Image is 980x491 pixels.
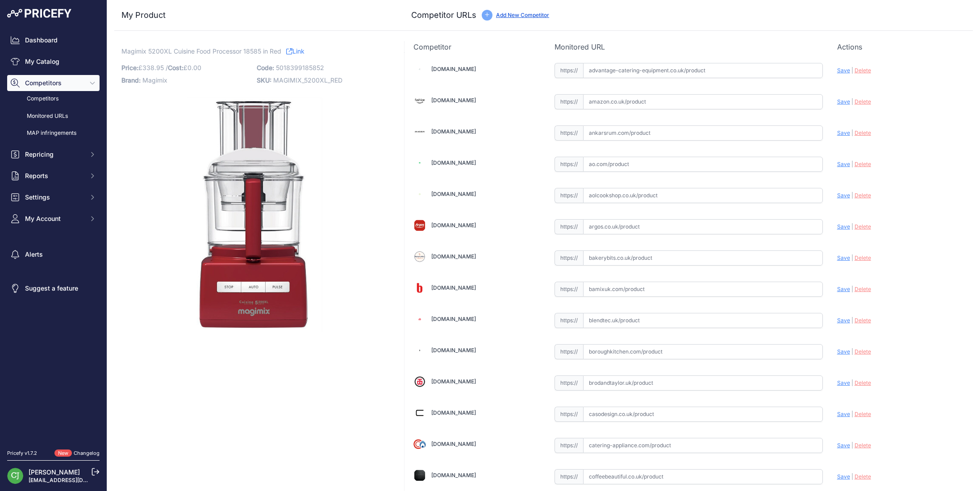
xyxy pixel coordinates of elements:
input: coffeebeautiful.co.uk/product [583,469,823,484]
input: advantage-catering-equipment.co.uk/product [583,63,823,78]
span: https:// [555,219,583,234]
span: Delete [855,411,871,417]
span: | [851,286,853,292]
span: https:// [555,313,583,328]
span: 0.00 [188,64,201,71]
p: Monitored URL [555,42,823,52]
span: Save [837,67,850,74]
span: https:// [555,94,583,109]
div: Pricefy v1.7.2 [7,449,37,457]
span: Save [837,442,850,449]
span: Delete [855,161,871,167]
a: [DOMAIN_NAME] [431,159,476,166]
span: https:// [555,282,583,297]
input: bamixuk.com/product [583,282,823,297]
p: £ [121,62,251,74]
span: | [851,161,853,167]
span: Save [837,317,850,324]
input: catering-appliance.com/product [583,438,823,453]
input: blendtec.uk/product [583,313,823,328]
span: 338.95 [142,64,164,71]
span: | [851,442,853,449]
span: https:// [555,438,583,453]
a: [DOMAIN_NAME] [431,441,476,447]
nav: Sidebar [7,32,100,439]
span: | [851,129,853,136]
h3: Competitor URLs [411,9,476,21]
span: Reports [25,171,83,180]
a: MAP infringements [7,125,100,141]
span: Delete [855,129,871,136]
a: Changelog [74,450,100,456]
span: https:// [555,157,583,172]
img: Pricefy Logo [7,9,71,18]
a: [DOMAIN_NAME] [431,97,476,104]
span: Settings [25,193,83,202]
input: casodesign.co.uk/product [583,407,823,422]
a: [DOMAIN_NAME] [431,253,476,260]
span: Save [837,348,850,355]
span: Repricing [25,150,83,159]
span: https:// [555,250,583,266]
a: [EMAIL_ADDRESS][DOMAIN_NAME] [29,477,122,483]
span: Delete [855,442,871,449]
span: Delete [855,348,871,355]
span: Price: [121,64,138,71]
p: Actions [837,42,964,52]
span: Delete [855,98,871,105]
span: SKU: [257,76,271,84]
span: | [851,254,853,261]
a: Suggest a feature [7,280,100,296]
a: [DOMAIN_NAME] [431,472,476,479]
a: My Catalog [7,54,100,70]
span: | [851,348,853,355]
span: | [851,379,853,386]
span: Delete [855,254,871,261]
input: aolcookshop.co.uk/product [583,188,823,203]
span: | [851,411,853,417]
span: Delete [855,286,871,292]
span: https:// [555,344,583,359]
input: ao.com/product [583,157,823,172]
span: Save [837,473,850,480]
span: Delete [855,379,871,386]
span: https:// [555,188,583,203]
span: Save [837,192,850,199]
span: / £ [166,64,201,71]
span: | [851,317,853,324]
button: Settings [7,189,100,205]
a: Monitored URLs [7,108,100,124]
a: Alerts [7,246,100,262]
a: [DOMAIN_NAME] [431,222,476,229]
span: MAGIMIX_5200XL_RED [273,76,342,84]
p: Competitor [413,42,540,52]
a: [DOMAIN_NAME] [431,378,476,385]
input: argos.co.uk/product [583,219,823,234]
a: Link [286,46,304,57]
h3: My Product [121,9,386,21]
span: Save [837,286,850,292]
span: Delete [855,67,871,74]
span: https:// [555,375,583,391]
span: https:// [555,63,583,78]
span: Magimix 5200XL Cuisine Food Processor 18585 in Red [121,46,281,57]
span: Delete [855,223,871,230]
span: Save [837,223,850,230]
span: Code: [257,64,274,71]
span: https:// [555,125,583,141]
input: brodandtaylor.uk/product [583,375,823,391]
span: | [851,473,853,480]
span: Save [837,411,850,417]
span: | [851,192,853,199]
span: Save [837,254,850,261]
a: [PERSON_NAME] [29,468,80,476]
span: | [851,223,853,230]
input: ankarsrum.com/product [583,125,823,141]
span: Cost: [168,64,183,71]
span: Delete [855,192,871,199]
input: amazon.co.uk/product [583,94,823,109]
input: boroughkitchen.com/product [583,344,823,359]
span: Save [837,98,850,105]
span: Save [837,161,850,167]
span: Competitors [25,79,83,87]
